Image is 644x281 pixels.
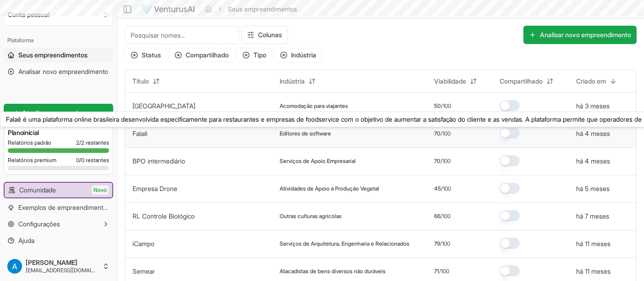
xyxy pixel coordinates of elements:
[142,51,161,59] font: Status
[18,67,108,75] font: Analisar novo empreendimento
[576,157,610,165] font: há 4 meses
[576,184,610,193] button: há 5 meses
[571,74,622,89] button: Criado em
[76,139,79,146] font: 2
[241,26,288,44] button: Colunas
[125,48,167,62] button: Status
[132,157,185,165] a: BPO intermediário
[5,183,112,197] a: ComunidadeNovo
[132,101,195,111] button: [GEOGRAPHIC_DATA]
[434,157,440,164] font: 70
[280,185,379,192] font: Atividades de Apoio à Produção Vegetal
[434,77,466,85] font: Viabilidade
[280,77,305,85] font: Indústria
[576,129,610,138] button: há 4 meses
[280,240,409,247] font: Serviços de Arquitetura, Engenharia e Relacionados
[440,240,450,247] font: /100
[274,48,322,62] button: Indústria
[576,101,610,111] button: há 3 meses
[169,48,235,62] button: Compartilhado
[18,203,110,211] font: Exemplos de empreendimentos
[576,157,610,166] button: há 4 meses
[440,213,451,219] font: /100
[132,185,177,192] a: Empresa Drone
[4,233,113,248] a: Ajuda
[434,240,440,247] font: 79
[439,268,449,275] font: /100
[8,129,23,136] font: Plano
[291,51,316,59] font: Indústria
[8,157,56,163] font: Relatórios premium
[132,129,148,137] a: Falaê
[132,239,154,248] button: iCampo
[81,157,84,163] font: 0
[26,259,77,266] font: [PERSON_NAME]
[132,267,155,275] a: Semear
[523,26,637,44] button: Analisar novo empreendimento
[280,157,356,164] font: Serviços de Apoio Empresarial
[494,74,559,89] button: Compartilhado
[280,213,341,219] font: Outras culturas agrícolas
[132,212,195,220] a: RL Controle Biológico
[429,74,483,89] button: Viabilidade
[4,200,113,215] a: Exemplos de empreendimentos
[434,102,441,109] font: 50
[132,184,177,193] button: Empresa Drone
[253,51,266,59] font: Tipo
[86,139,109,146] font: restantes
[280,130,331,137] font: Editores de software
[18,51,88,59] font: Seus empreendimentos
[576,267,611,275] font: há 11 meses
[94,186,107,193] font: Novo
[576,212,609,221] button: há 7 meses
[576,129,610,137] font: há 4 meses
[576,185,610,192] font: há 5 meses
[19,186,56,194] font: Comunidade
[258,31,282,39] font: Colunas
[76,157,79,163] font: 0
[500,77,543,85] font: Compartilhado
[79,157,81,163] font: /
[434,213,440,219] font: 66
[22,109,105,117] font: Atualize para um plano pago
[23,129,39,136] font: inicial
[4,217,113,231] button: Configurações
[8,139,51,146] font: Relatórios padrão
[7,37,33,44] font: Plataforma
[440,157,451,164] font: /100
[280,268,385,275] font: Atacadistas de bens diversos não duráveis
[4,255,113,277] button: [PERSON_NAME][EMAIL_ADDRESS][DOMAIN_NAME]
[576,77,606,85] font: Criado em
[132,267,155,276] button: Semear
[274,74,321,89] button: Indústria
[4,104,113,122] a: Atualize para um plano pago
[132,77,149,85] font: Título
[576,212,609,220] font: há 7 meses
[132,102,195,110] a: [GEOGRAPHIC_DATA]
[132,212,195,221] button: RL Controle Biológico
[18,236,34,244] font: Ajuda
[7,259,22,274] img: ACg8ocKODvUDUHoPLmNiUZNGacIMcjUWUglJ2rwUnIiyd0HOYIhOKQ=s96-c
[4,64,113,79] a: Analisar novo empreendimento
[26,267,115,274] font: [EMAIL_ADDRESS][DOMAIN_NAME]
[540,31,631,39] font: Analisar novo empreendimento
[441,102,451,109] font: /100
[81,139,84,146] font: 2
[132,240,154,247] a: iCampo
[125,26,239,44] input: Pesquisar nomes...
[132,157,185,166] button: BPO intermediário
[186,51,229,59] font: Compartilhado
[576,240,611,247] font: há 11 meses
[18,220,60,228] font: Configurações
[132,129,148,138] button: Falaê
[440,130,451,137] font: /100
[86,157,109,163] font: restantes
[576,102,610,110] font: há 3 meses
